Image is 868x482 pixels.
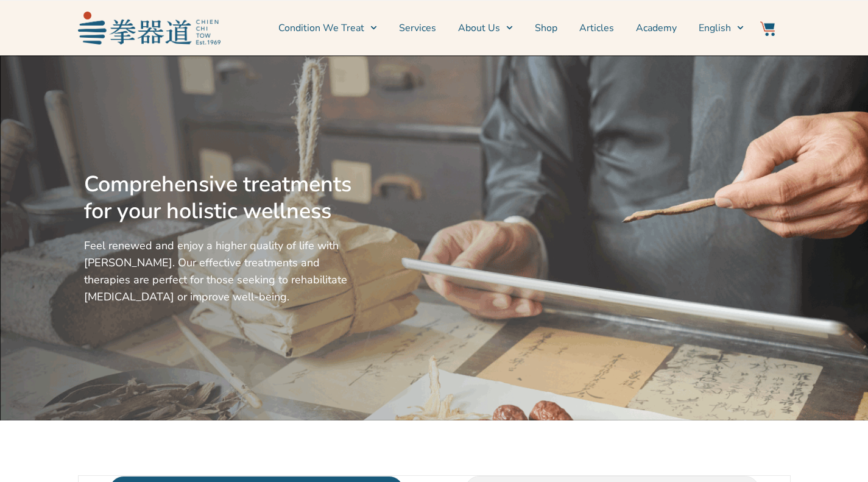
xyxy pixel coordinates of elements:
a: Articles [579,13,614,43]
a: Services [399,13,436,43]
a: Academy [636,13,677,43]
nav: Menu [227,13,744,43]
h2: Comprehensive treatments for your holistic wellness [84,171,357,225]
a: Condition We Treat [278,13,377,43]
a: About Us [458,13,513,43]
span: English [699,21,731,35]
p: Feel renewed and enjoy a higher quality of life with [PERSON_NAME]. Our effective treatments and ... [84,237,357,305]
a: Switch to English [699,13,744,43]
a: Shop [535,13,557,43]
img: Website Icon-03 [760,21,775,36]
